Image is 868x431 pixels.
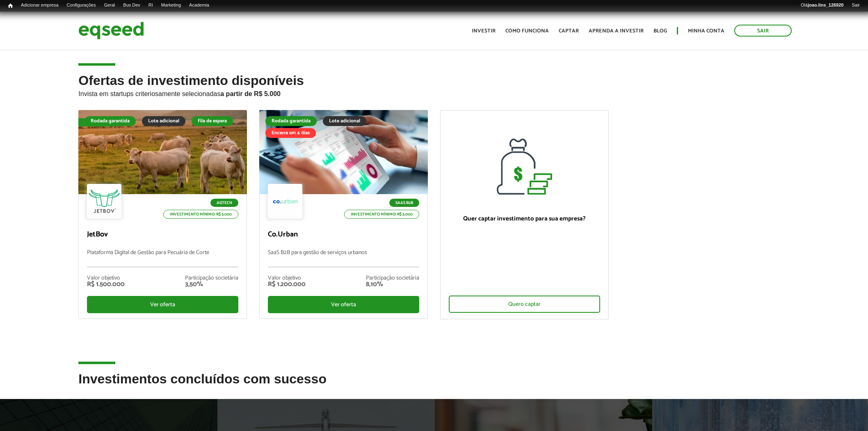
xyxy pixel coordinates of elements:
[797,2,847,9] a: Olájoao.lins_126920
[8,3,13,9] span: Início
[144,2,157,9] a: RI
[808,2,843,7] strong: joao.lins_126920
[440,110,609,319] a: Quer captar investimento para sua empresa? Quero captar
[505,28,549,34] a: Como funciona
[87,281,125,288] div: R$ 1.500.000
[265,116,317,126] div: Rodada garantida
[210,199,238,207] p: Agtech
[268,230,419,239] p: Co.Urban
[323,116,366,126] div: Lote adicional
[653,28,667,34] a: Blog
[344,210,419,219] p: Investimento mínimo: R$ 5.000
[688,28,724,34] a: Minha conta
[449,215,600,222] p: Quer captar investimento para sua empresa?
[78,73,789,110] h2: Ofertas de investimento disponíveis
[85,116,136,126] div: Rodada garantida
[119,2,144,9] a: Bus Dev
[192,116,233,126] div: Fila de espera
[389,199,419,207] p: SaaS B2B
[78,88,789,98] p: Invista em startups criteriosamente selecionadas
[734,25,792,37] a: Sair
[142,116,185,126] div: Lote adicional
[449,296,600,313] div: Quero captar
[4,2,17,10] a: Início
[268,275,306,281] div: Valor objetivo
[78,372,789,399] h2: Investimentos concluídos com sucesso
[100,2,119,9] a: Geral
[87,275,125,281] div: Valor objetivo
[185,281,238,288] div: 3,50%
[87,230,238,239] p: JetBov
[87,250,238,267] p: Plataforma Digital de Gestão para Pecuária de Corte
[220,90,281,97] strong: a partir de R$ 5.000
[163,210,238,219] p: Investimento mínimo: R$ 5.000
[78,118,121,126] div: Fila de espera
[268,281,306,288] div: R$ 1.200.000
[589,28,644,34] a: Aprenda a investir
[78,20,144,41] img: EqSeed
[366,275,419,281] div: Participação societária
[472,28,496,34] a: Investir
[259,110,428,319] a: Rodada garantida Lote adicional Encerra em 4 dias SaaS B2B Investimento mínimo: R$ 5.000 Co.Urban...
[268,250,419,267] p: SaaS B2B para gestão de serviços urbanos
[17,2,63,9] a: Adicionar empresa
[157,2,185,9] a: Marketing
[559,28,579,34] a: Captar
[268,296,419,313] div: Ver oferta
[185,275,238,281] div: Participação societária
[847,2,864,9] a: Sair
[63,2,100,9] a: Configurações
[366,281,419,288] div: 8,10%
[78,110,247,319] a: Fila de espera Rodada garantida Lote adicional Fila de espera Agtech Investimento mínimo: R$ 5.00...
[185,2,213,9] a: Academia
[265,128,316,138] div: Encerra em 4 dias
[87,296,238,313] div: Ver oferta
